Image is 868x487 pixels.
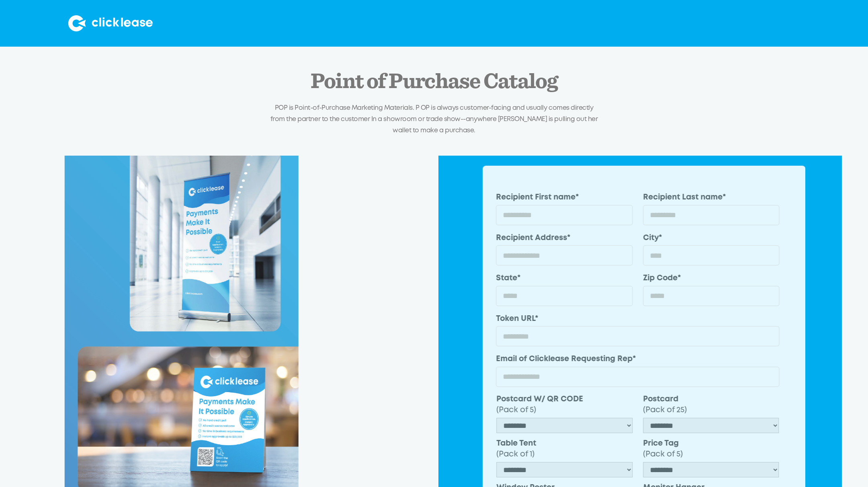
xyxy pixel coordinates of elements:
[496,232,633,243] label: Recipient Address*
[643,273,780,284] label: Zip Code*
[496,273,633,284] label: State*
[68,15,153,31] img: Clicklease logo
[643,192,780,203] label: Recipient Last name*
[643,232,780,243] label: City*
[497,438,633,460] label: Table Tent
[643,438,779,460] label: Price Tag
[267,103,601,136] p: POP is Point-of-Purchase Marketing Materials. P OP is always customer-facing and usually comes di...
[643,393,779,415] label: Postcard
[496,353,780,365] label: Email of Clicklease Requesting Rep*
[497,393,633,415] label: Postcard W/ QR CODE
[497,451,535,458] span: (Pack of 1)
[497,407,536,413] span: (Pack of 5)
[311,70,558,94] h2: Point of Purchase Catalog
[496,192,633,203] label: Recipient First name*
[496,313,780,324] label: Token URL*
[643,407,687,413] span: (Pack of 25)
[643,451,683,458] span: (Pack of 5)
